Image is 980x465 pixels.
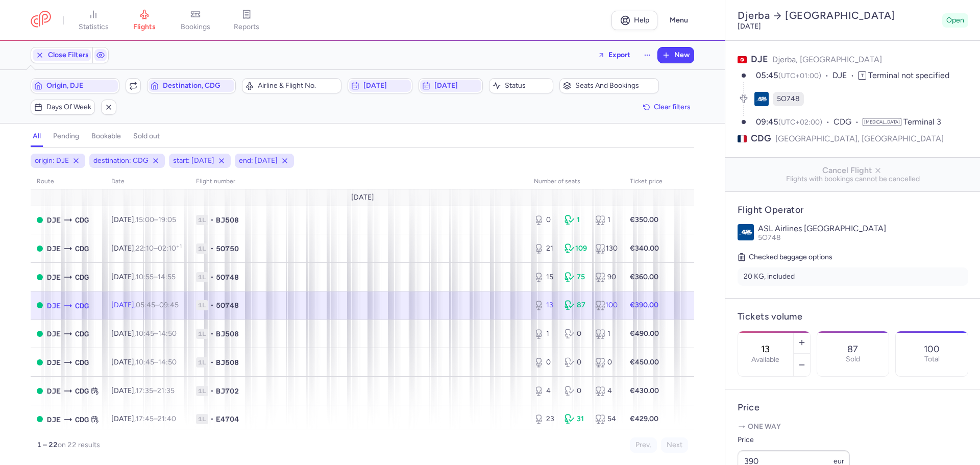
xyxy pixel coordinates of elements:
span: [DATE], [111,244,182,253]
span: – [136,414,176,423]
span: DJE [47,272,61,283]
span: DJE [47,214,61,226]
button: Export [591,47,637,63]
p: 100 [924,344,940,354]
div: 31 [565,414,587,424]
span: statistics [79,22,109,32]
span: Close Filters [48,51,89,59]
span: 5O748 [216,272,239,282]
span: CDG [75,357,89,368]
span: Export [608,51,630,59]
strong: €340.00 [630,244,659,253]
time: 14:55 [158,273,176,281]
th: Flight number [190,174,528,189]
button: Close Filters [31,47,92,63]
span: [DATE], [111,329,177,338]
span: [DATE] [363,82,408,90]
span: – [136,215,176,224]
span: 1L [196,386,208,396]
span: 5O750 [216,243,239,254]
span: [GEOGRAPHIC_DATA], [GEOGRAPHIC_DATA] [775,132,944,145]
span: 1L [196,300,208,310]
span: Help [634,16,649,24]
strong: €350.00 [630,215,658,224]
span: DJE [832,70,858,82]
span: 5O748 [777,94,800,104]
span: 1L [196,329,208,339]
a: reports [221,9,272,32]
div: 54 [595,414,618,424]
span: Open [946,15,964,26]
span: CDG [75,272,89,283]
span: BJ508 [216,215,239,225]
time: 17:35 [136,386,153,395]
div: 4 [595,386,618,396]
button: [DATE] [348,78,412,93]
span: CDG [75,328,89,339]
span: start: [DATE] [173,156,214,166]
span: DJE [47,243,61,254]
span: • [210,243,214,254]
time: 05:45 [756,70,778,80]
time: 21:40 [158,414,176,423]
div: 0 [534,215,556,225]
span: on 22 results [58,440,100,449]
span: flights [133,22,156,32]
span: [DATE], [111,414,176,423]
span: Djerba, [GEOGRAPHIC_DATA] [772,55,882,64]
span: 1L [196,357,208,368]
h4: all [33,132,41,141]
span: 5O748 [216,300,239,310]
time: 15:00 [136,215,154,224]
span: Terminal 3 [903,117,941,127]
strong: €450.00 [630,358,659,366]
h4: bookable [91,132,121,141]
button: Next [661,437,688,453]
button: Menu [664,11,694,30]
span: – [136,358,177,366]
time: 14:50 [158,358,177,366]
strong: €429.00 [630,414,658,423]
span: Status [505,82,550,90]
span: – [136,244,182,253]
div: 87 [565,300,587,310]
a: CitizenPlane red outlined logo [31,11,51,30]
label: Price [738,434,850,446]
span: [DATE], [111,273,176,281]
span: DJE [47,328,61,339]
span: Days of week [46,103,91,111]
time: 22:10 [136,244,154,253]
span: • [210,329,214,339]
p: One way [738,422,968,432]
span: • [210,386,214,396]
span: CDG [75,414,89,425]
span: – [136,273,176,281]
span: • [210,357,214,368]
span: Terminal not specified [868,70,949,80]
span: destination: CDG [93,156,149,166]
span: • [210,215,214,225]
strong: €490.00 [630,329,659,338]
span: • [210,272,214,282]
div: 23 [534,414,556,424]
h4: pending [53,132,79,141]
strong: €390.00 [630,301,658,309]
span: DJE [47,300,61,311]
span: BJ508 [216,329,239,339]
h4: Tickets volume [738,311,968,323]
span: New [674,51,690,59]
div: 109 [565,243,587,254]
div: 0 [565,329,587,339]
span: DJE [751,54,768,65]
div: 0 [565,357,587,368]
span: – [136,301,179,309]
span: (UTC+02:00) [778,118,822,127]
span: CDG [751,132,771,145]
div: 1 [595,215,618,225]
span: CDG [75,214,89,226]
time: 02:10 [158,244,182,253]
span: 5O748 [758,233,781,242]
span: – [136,329,177,338]
div: 0 [565,386,587,396]
span: BJ702 [216,386,239,396]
